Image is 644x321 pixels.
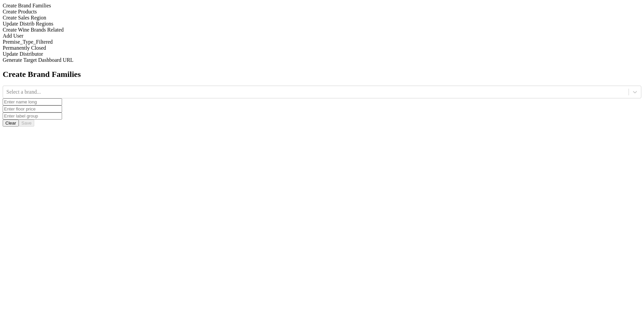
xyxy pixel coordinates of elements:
[3,51,641,57] div: Update Distributor
[3,33,641,39] div: Add User
[3,15,641,21] div: Create Sales Region
[3,45,641,51] div: Permanently Closed
[3,27,641,33] div: Create Wine Brands Related
[3,70,641,79] h2: Create Brand Families
[3,98,62,105] input: Enter name long
[3,3,641,9] div: Create Brand Families
[3,112,62,120] input: Enter label group
[3,105,62,112] input: Enter floor price
[3,120,19,127] button: Clear
[3,21,641,27] div: Update Distrib Regions
[3,39,641,45] div: Premise_Type_Filtered
[3,57,641,63] div: Generate Target Dashboard URL
[19,120,34,127] button: Save
[3,9,641,15] div: Create Products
